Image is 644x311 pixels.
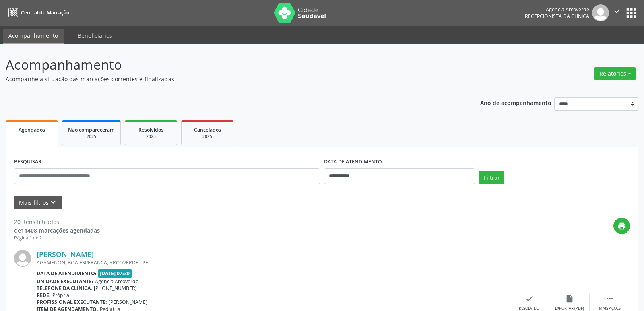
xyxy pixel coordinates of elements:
[14,218,100,226] div: 20 itens filtrados
[19,126,45,133] span: Agendados
[479,171,504,184] button: Filtrar
[72,29,118,43] a: Beneficiários
[6,6,69,19] a: Central de Marcação
[525,6,589,13] div: Agencia Arcoverde
[3,29,64,44] a: Acompanhamento
[14,156,41,168] label: PESQUISAR
[594,67,636,80] button: Relatórios
[617,222,626,231] i: print
[68,134,115,140] div: 2025
[49,198,58,207] i: keyboard_arrow_down
[609,4,624,21] button: 
[14,226,100,235] div: de
[6,55,448,75] p: Acompanhamento
[592,4,609,21] img: img
[613,218,630,234] button: print
[194,126,221,133] span: Cancelados
[21,227,100,234] strong: 11408 marcações agendadas
[6,75,448,83] p: Acompanhe a situação das marcações correntes e finalizadas
[37,278,93,285] b: Unidade executante:
[37,250,94,259] a: [PERSON_NAME]
[37,292,51,299] b: Rede:
[624,6,638,20] button: apps
[98,269,132,278] span: [DATE] 07:30
[480,97,551,107] p: Ano de acompanhamento
[131,134,171,140] div: 2025
[37,285,92,292] b: Telefone da clínica:
[95,278,138,285] span: Agencia Arcoverde
[37,259,509,266] div: AGAMENON, BOA ESPERANCA, ARCOVERDE - PE
[94,285,137,292] span: [PHONE_NUMBER]
[37,270,97,277] b: Data de atendimento:
[14,196,62,210] button: Mais filtroskeyboard_arrow_down
[14,235,100,241] div: Página 1 de 2
[52,292,69,299] span: Própria
[21,9,69,16] span: Central de Marcação
[605,294,614,303] i: 
[525,13,589,20] span: Recepcionista da clínica
[138,126,163,133] span: Resolvidos
[324,156,382,168] label: DATA DE ATENDIMENTO
[109,299,147,305] span: [PERSON_NAME]
[14,250,31,267] img: img
[565,294,574,303] i: insert_drive_file
[525,294,534,303] i: check
[187,134,227,140] div: 2025
[68,126,115,133] span: Não compareceram
[612,7,621,16] i: 
[37,299,107,305] b: Profissional executante:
